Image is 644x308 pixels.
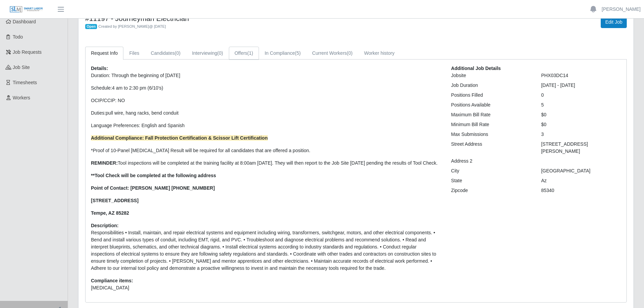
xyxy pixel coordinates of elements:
div: State [446,177,536,184]
span: Todo [13,34,23,40]
span: 4 am to 2:30 pm (6/10’s) [112,85,163,91]
div: $0 [536,111,626,118]
strong: Additional Compliance: Fall Protection Certification & Scissor Lift Certification [91,135,268,141]
div: 5 [536,101,626,109]
span: Timesheets [13,80,37,85]
p: Duties: [91,110,441,117]
a: Worker history [358,47,400,60]
div: [DATE] - [DATE] [536,82,626,89]
div: 3 [536,131,626,138]
b: Description: [91,223,119,228]
p: Responsibilities • Install, maintain, and repair electrical systems and equipment including wirin... [91,229,441,272]
a: Interviewing [186,47,229,60]
a: Current Workers [306,47,358,60]
span: job site [13,65,30,70]
div: Street Address [446,141,536,155]
strong: Point of Contact: [PERSON_NAME] [PHONE_NUMBER] [91,185,215,191]
p: Schedule: [91,85,441,92]
div: Job Duration [446,82,536,89]
p: Tool inspections will be completed at the training facility at 8:00am [DATE]. They will then repo... [91,160,441,167]
span: (1) [247,50,253,56]
span: Open [85,24,97,29]
div: 85340 [536,187,626,194]
a: Offers [229,47,259,60]
a: Files [123,47,145,60]
strong: Tempe, AZ 85282 [91,210,129,216]
span: Created by [PERSON_NAME] @ [DATE] [98,24,166,28]
span: pull wire, hang racks, bend conduit [106,110,179,116]
span: Job Requests [13,49,42,55]
span: (0) [217,50,223,56]
p: Duration: Through the beginning of [DATE] [91,72,441,79]
b: Additional Job Details [451,66,501,71]
div: Zipcode [446,187,536,194]
span: Workers [13,95,30,100]
p: OCIP/CCIP: NO [91,97,441,104]
span: (0) [175,50,181,56]
span: Dashboard [13,19,36,24]
span: (0) [347,50,353,56]
b: Details: [91,66,108,71]
strong: REMINDER: [91,160,118,166]
div: Max Submissions [446,131,536,138]
li: [MEDICAL_DATA] [91,284,441,291]
div: Positions Available [446,101,536,109]
div: Address 2 [446,158,536,165]
a: [PERSON_NAME] [602,6,641,13]
div: $0 [536,121,626,128]
a: Request Info [85,47,123,60]
div: [GEOGRAPHIC_DATA] [536,167,626,174]
div: Az [536,177,626,184]
p: Language Preferences: English and Spanish [91,122,441,129]
a: In Compliance [259,47,307,60]
div: Maximum Bill Rate [446,111,536,118]
img: SLM Logo [9,6,43,13]
a: Edit Job [601,16,627,28]
div: Jobsite [446,72,536,79]
strong: **Tool Check will be completed at the following address [91,173,216,178]
strong: [STREET_ADDRESS] [91,198,139,203]
div: PHX03DC14 [536,72,626,79]
p: *Proof of 10-Panel [MEDICAL_DATA] Result will be required for all candidates that are offered a p... [91,147,441,154]
div: Positions Filled [446,92,536,99]
div: 0 [536,92,626,99]
b: Compliance items: [91,278,133,283]
span: (5) [295,50,301,56]
div: [STREET_ADDRESS][PERSON_NAME] [536,141,626,155]
div: Minimum Bill Rate [446,121,536,128]
a: Candidates [145,47,186,60]
div: City [446,167,536,174]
